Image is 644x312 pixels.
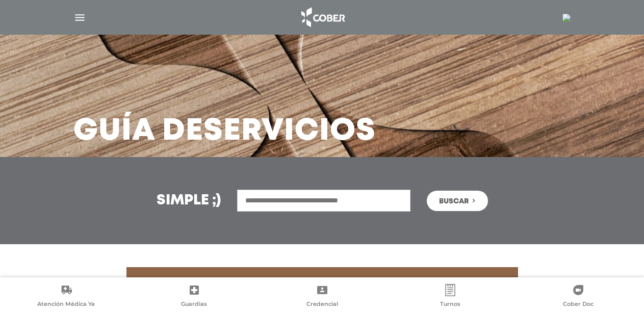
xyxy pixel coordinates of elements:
a: Credencial [258,284,386,309]
span: Guardias [181,300,207,309]
img: Cober_menu-lines-white.svg [73,11,86,24]
img: 778 [562,14,571,22]
span: Buscar [439,198,469,205]
span: Turnos [440,300,460,309]
a: > Cómo empezar a usar el servicio [126,267,518,297]
span: Cober Doc [563,300,594,309]
img: logo_cober_home-white.png [296,5,349,30]
a: Guardias [130,284,258,309]
a: Turnos [386,284,514,309]
span: Credencial [306,300,338,309]
a: Cober Doc [514,284,642,309]
button: Buscar [427,191,488,211]
h3: Guía de Servicios [73,118,376,145]
h3: Simple ;) [157,194,221,208]
a: Atención Médica Ya [2,284,130,309]
span: Atención Médica Ya [37,300,95,309]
